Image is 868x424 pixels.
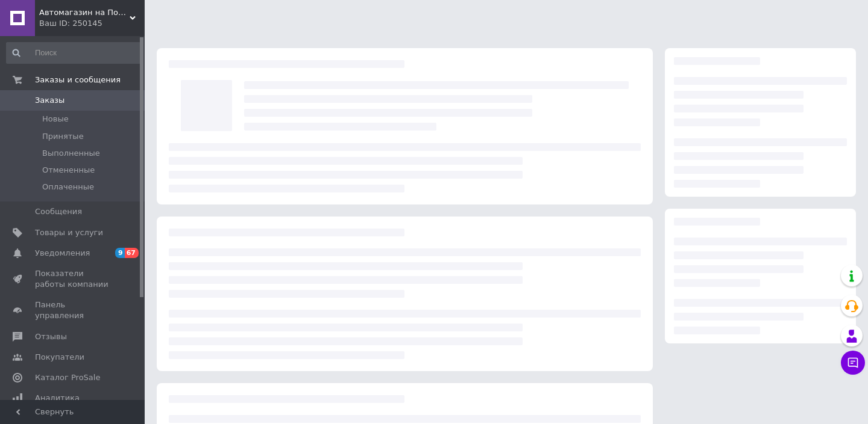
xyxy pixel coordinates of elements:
[125,248,139,258] span: 67
[39,18,145,29] div: Ваш ID: 250145
[42,165,95,176] span: Отмененные
[35,206,82,217] span: Сообщения
[39,7,130,18] span: Автомагазин на Позняках
[35,248,90,259] span: Уведомления
[6,42,142,64] input: Поиск
[42,131,84,142] span: Принятые
[35,95,64,106] span: Заказы
[35,372,100,383] span: Каталог ProSale
[42,114,69,124] span: Новые
[35,268,112,290] span: Показатели работы компании
[35,331,67,342] span: Отзывы
[35,75,121,85] span: Заказы и сообщения
[42,148,100,159] span: Выполненные
[115,248,125,258] span: 9
[35,393,80,404] span: Аналитика
[35,352,84,363] span: Покупатели
[35,227,103,238] span: Товары и услуги
[841,351,865,375] button: Чат с покупателем
[35,300,112,321] span: Панель управления
[42,182,94,192] span: Оплаченные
